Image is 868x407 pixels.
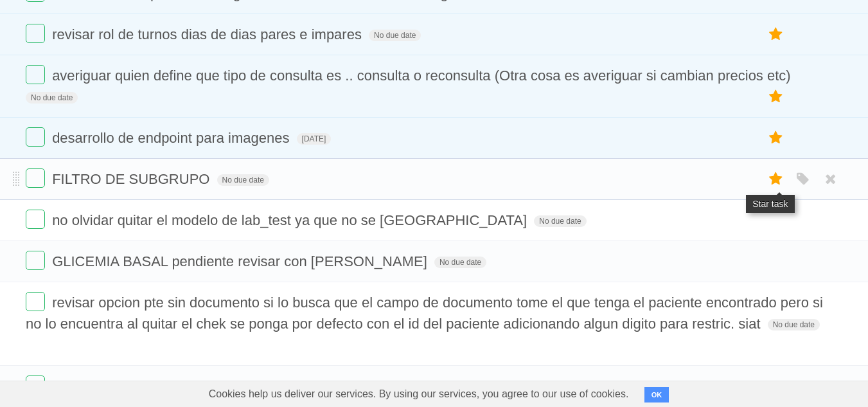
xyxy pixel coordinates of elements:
span: Cookies help us deliver our services. By using our services, you agree to our use of cookies. [196,381,642,407]
span: revisar opcion pte sin documento si lo busca que el campo de documento tome el que tenga el pacie... [26,294,823,332]
span: revisar rol de turnos dias de dias pares e impares [52,26,365,42]
button: OK [644,387,669,402]
span: No due date [434,257,486,268]
label: Done [26,292,45,311]
label: Star task [764,168,788,190]
span: no olvidar quitar el modelo de lab_test ya que no se [GEOGRAPHIC_DATA] [52,212,530,228]
span: GLICEMIA BASAL pendiente revisar con [PERSON_NAME] [52,253,430,269]
span: No due date [217,174,269,186]
label: Star task [764,127,788,149]
label: Done [26,210,45,229]
span: [DATE] [297,133,332,145]
span: para recien nacidos consultar como se gestionara su historial [52,378,439,394]
label: Done [26,168,45,188]
span: desarrollo de endpoint para imagenes [52,130,292,146]
label: Star task [764,24,788,45]
span: averiguar quien define que tipo de consulta es .. consulta o reconsulta (Otra cosa es averiguar s... [52,68,794,84]
label: Done [26,251,45,270]
label: Done [26,375,45,395]
span: No due date [768,319,820,330]
span: No due date [26,92,78,104]
label: Done [26,65,45,84]
label: Done [26,127,45,147]
label: Star task [764,86,788,107]
label: Done [26,24,45,43]
span: No due date [534,215,586,227]
span: FILTRO DE SUBGRUPO [52,171,213,187]
span: No due date [369,30,421,41]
